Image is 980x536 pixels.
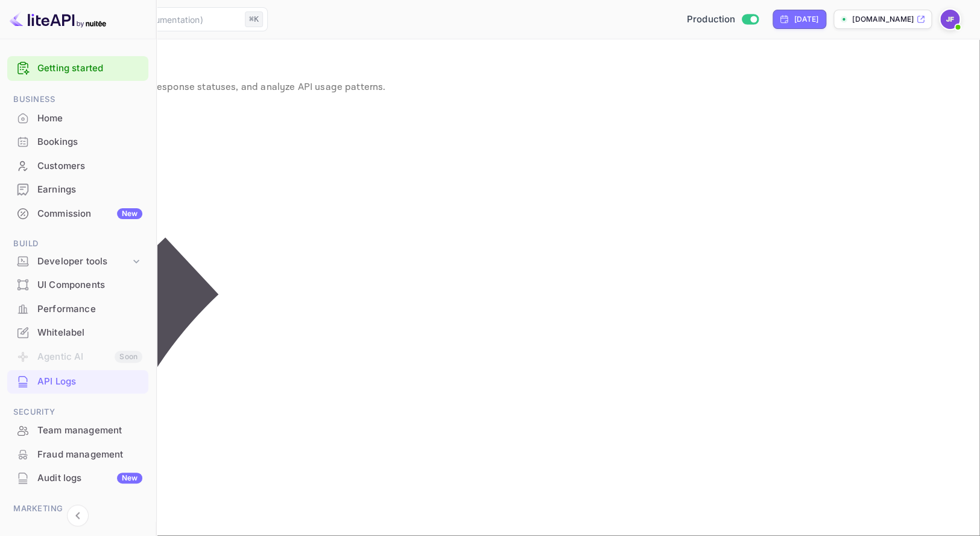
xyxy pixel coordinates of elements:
[7,107,148,130] div: Home
[37,448,142,462] div: Fraud management
[37,471,142,485] div: Audit logs
[37,183,142,197] div: Earnings
[117,473,142,483] div: New
[7,406,148,419] span: Security
[7,370,148,394] div: API Logs
[7,419,148,441] a: Team management
[37,375,142,389] div: API Logs
[7,251,148,272] div: Developer tools
[10,10,106,29] img: LiteAPI logo
[14,80,966,95] p: Monitor API request logs, track response statuses, and analyze API usage patterns.
[7,443,148,465] a: Fraud management
[37,207,142,221] div: Commission
[7,321,148,343] a: Whitelabel
[7,237,148,250] span: Build
[7,107,148,129] a: Home
[7,467,148,490] div: Audit logsNew
[682,13,763,27] div: Switch to Sandbox mode
[7,130,148,153] a: Bookings
[852,14,914,25] p: [DOMAIN_NAME]
[687,13,736,27] span: Production
[37,255,130,269] div: Developer tools
[7,155,148,178] div: Customers
[7,467,148,489] a: Audit logsNew
[7,56,148,81] div: Getting started
[7,155,148,177] a: Customers
[7,202,148,225] a: CommissionNew
[37,326,142,340] div: Whitelabel
[37,135,142,149] div: Bookings
[7,321,148,345] div: Whitelabel
[37,520,142,534] div: Promo codes
[117,208,142,219] div: New
[7,178,148,200] a: Earnings
[37,112,142,126] div: Home
[37,278,142,292] div: UI Components
[7,130,148,154] div: Bookings
[7,443,148,467] div: Fraud management
[940,10,959,29] img: Jenny Frimer
[37,302,142,316] div: Performance
[245,11,263,27] div: ⌘K
[7,370,148,392] a: API Logs
[37,424,142,438] div: Team management
[37,62,142,75] a: Getting started
[7,298,148,320] a: Performance
[7,273,148,296] a: UI Components
[7,273,148,297] div: UI Components
[37,159,142,173] div: Customers
[794,14,818,25] div: [DATE]
[14,54,966,78] p: API Logs
[7,502,148,515] span: Marketing
[67,505,89,526] button: Collapse navigation
[7,178,148,202] div: Earnings
[7,202,148,226] div: CommissionNew
[7,419,148,442] div: Team management
[7,93,148,106] span: Business
[7,298,148,321] div: Performance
